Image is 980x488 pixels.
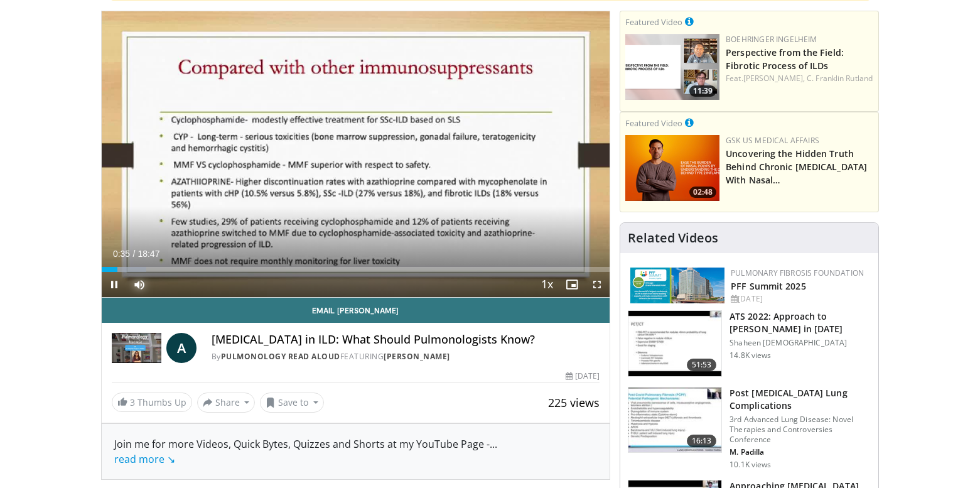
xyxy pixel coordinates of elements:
span: 02:48 [689,187,716,198]
button: Save to [260,393,324,413]
img: 0d260a3c-dea8-4d46-9ffd-2859801fb613.png.150x105_q85_crop-smart_upscale.png [625,34,719,100]
img: d04c7a51-d4f2-46f9-936f-c139d13e7fbe.png.150x105_q85_crop-smart_upscale.png [625,135,719,201]
button: Share [197,393,256,413]
span: 18:47 [137,249,159,259]
span: 0:35 [113,249,130,259]
button: Enable picture-in-picture mode [559,272,584,297]
a: read more ↘ [114,452,175,466]
a: C. Franklin Rutland [807,73,873,84]
a: GSK US Medical Affairs [726,135,819,146]
span: 3 [130,396,135,408]
p: 10.1K views [730,460,771,470]
span: 225 views [548,395,600,410]
h3: Post [MEDICAL_DATA] Lung Complications [730,387,871,412]
span: 11:39 [689,85,716,97]
div: By FEATURING [212,351,600,362]
a: [PERSON_NAME] [384,351,450,362]
div: [DATE] [566,371,600,382]
a: PFF Summit 2025 [731,280,806,292]
button: Mute [127,272,152,297]
a: Email [PERSON_NAME] [102,298,610,323]
img: Pulmonology Read Aloud [112,333,161,363]
a: Boehringer Ingelheim [726,34,817,45]
p: 14.8K views [730,350,771,361]
a: Perspective from the Field: Fibrotic Process of ILDs [726,46,844,72]
h4: [MEDICAL_DATA] in ILD: What Should Pulmonologists Know? [212,333,600,347]
a: 51:53 ATS 2022: Approach to [PERSON_NAME] in [DATE] Shaheen [DEMOGRAPHIC_DATA] 14.8K views [628,310,871,377]
button: Fullscreen [584,272,610,297]
img: 84d5d865-2f25-481a-859d-520685329e32.png.150x105_q85_autocrop_double_scale_upscale_version-0.2.png [630,268,724,303]
img: 667297da-f7fe-4586-84bf-5aeb1aa9adcb.150x105_q85_crop-smart_upscale.jpg [628,388,721,453]
video-js: Video Player [102,11,610,298]
a: [PERSON_NAME], [743,73,805,84]
small: Featured Video [625,117,682,129]
small: Featured Video [625,16,682,28]
span: 16:13 [687,435,717,447]
button: Playback Rate [534,272,559,297]
a: Pulmonary Fibrosis Foundation [731,268,864,278]
p: 3rd Advanced Lung Disease: Novel Therapies and Controversies Conference [730,415,871,445]
div: [DATE] [731,293,868,305]
span: ... [114,437,497,466]
div: Progress Bar [102,267,610,272]
img: 5903cf87-07ec-4ec6-b228-01333f75c79d.150x105_q85_crop-smart_upscale.jpg [628,311,721,376]
a: 16:13 Post [MEDICAL_DATA] Lung Complications 3rd Advanced Lung Disease: Novel Therapies and Contr... [628,387,871,470]
div: Join me for more Videos, Quick Bytes, Quizzes and Shorts at my YouTube Page - [114,436,598,467]
a: 02:48 [625,135,719,201]
p: Shaheen [DEMOGRAPHIC_DATA] [730,338,871,348]
button: Pause [102,272,127,297]
a: 11:39 [625,34,719,100]
span: / [133,249,136,259]
a: A [166,333,197,363]
a: 3 Thumbs Up [112,393,192,412]
a: Pulmonology Read Aloud [221,351,340,362]
span: 51:53 [687,359,717,371]
h3: ATS 2022: Approach to [PERSON_NAME] in [DATE] [730,310,871,335]
a: Uncovering the Hidden Truth Behind Chronic [MEDICAL_DATA] With Nasal… [726,148,867,186]
div: Feat. [726,73,873,84]
h4: Related Videos [628,230,718,246]
p: M. Padilla [730,447,871,457]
